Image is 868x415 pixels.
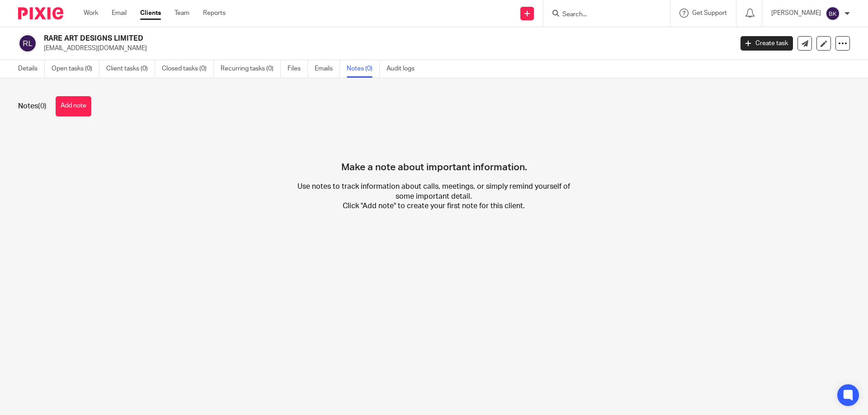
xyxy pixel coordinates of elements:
[741,36,793,51] a: Create task
[52,60,99,78] a: Open tasks (0)
[347,60,380,78] a: Notes (0)
[203,9,226,18] a: Reports
[18,34,37,53] img: svg%3E
[692,10,727,16] span: Get Support
[44,34,590,43] h2: RARE ART DESIGNS LIMITED
[18,7,63,19] img: Pixie
[341,130,527,173] h4: Make a note about important information.
[162,60,214,78] a: Closed tasks (0)
[18,60,45,78] a: Details
[315,60,340,78] a: Emails
[561,11,643,19] input: Search
[175,9,189,18] a: Team
[826,6,840,21] img: svg%3E
[295,182,572,211] p: Use notes to track information about calls, meetings, or simply remind yourself of some important...
[288,60,308,78] a: Files
[18,102,47,111] h1: Notes
[387,60,421,78] a: Audit logs
[84,9,98,18] a: Work
[44,44,727,53] p: [EMAIL_ADDRESS][DOMAIN_NAME]
[140,9,161,18] a: Clients
[106,60,155,78] a: Client tasks (0)
[112,9,127,18] a: Email
[221,60,281,78] a: Recurring tasks (0)
[56,96,91,117] button: Add note
[38,103,47,110] span: (0)
[771,9,821,18] p: [PERSON_NAME]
